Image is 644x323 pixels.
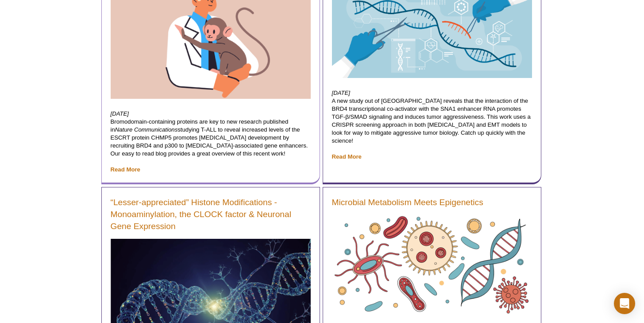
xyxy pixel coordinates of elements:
[111,196,311,232] a: “Lesser-appreciated” Histone Modifications - Monoaminylation, the CLOCK factor & Neuronal Gene Ex...
[332,196,483,208] a: Microbial Metabolism Meets Epigenetics
[115,126,177,133] em: Nature Communications
[332,89,532,161] p: A new study out of [GEOGRAPHIC_DATA] reveals that the interaction of the BRD4 transcriptional co-...
[332,215,532,315] img: Microbes
[614,293,635,314] div: Open Intercom Messenger
[332,153,362,160] a: Read More
[111,110,129,117] em: [DATE]
[332,90,351,96] em: [DATE]
[111,110,311,174] p: Bromodomain-containing proteins are key to new research published in studying T-ALL to reveal inc...
[111,166,140,173] a: Read More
